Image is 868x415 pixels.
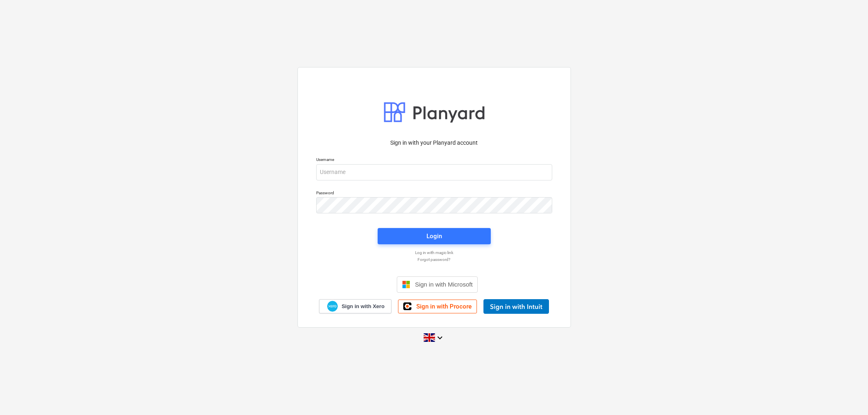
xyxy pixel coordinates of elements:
[435,333,445,343] i: keyboard_arrow_down
[416,303,472,310] span: Sign in with Procore
[316,157,552,164] p: Username
[341,303,384,310] span: Sign in with Xero
[378,228,491,244] button: Login
[316,164,552,180] input: Username
[312,257,556,262] a: Forgot password?
[319,299,391,313] a: Sign in with Xero
[327,301,338,312] img: Xero logo
[316,190,552,197] p: Password
[312,250,556,255] a: Log in with magic link
[426,231,442,241] div: Login
[415,281,473,288] span: Sign in with Microsoft
[316,139,552,147] p: Sign in with your Planyard account
[402,280,410,289] img: Microsoft logo
[398,300,477,313] a: Sign in with Procore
